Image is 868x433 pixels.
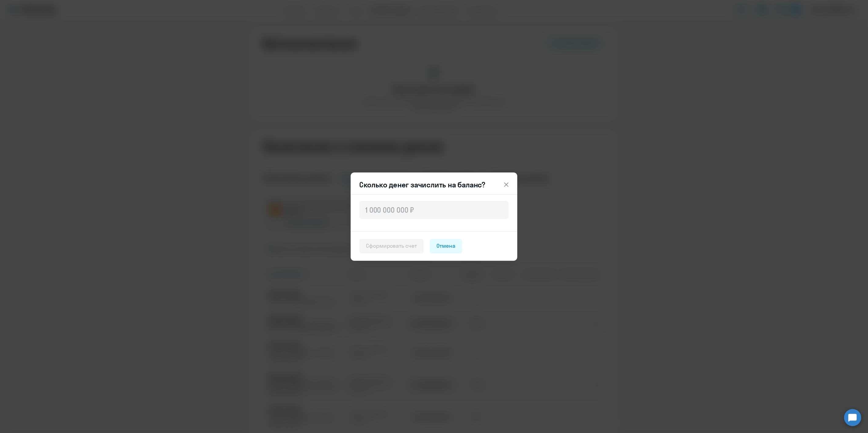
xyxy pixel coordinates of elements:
button: Отмена [430,239,462,254]
input: 1 000 000 000 ₽ [359,201,509,219]
div: Сформировать счет [366,242,417,250]
button: Сформировать счет [359,239,424,254]
header: Сколько денег зачислить на баланс? [351,180,517,190]
div: Отмена [436,242,455,250]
